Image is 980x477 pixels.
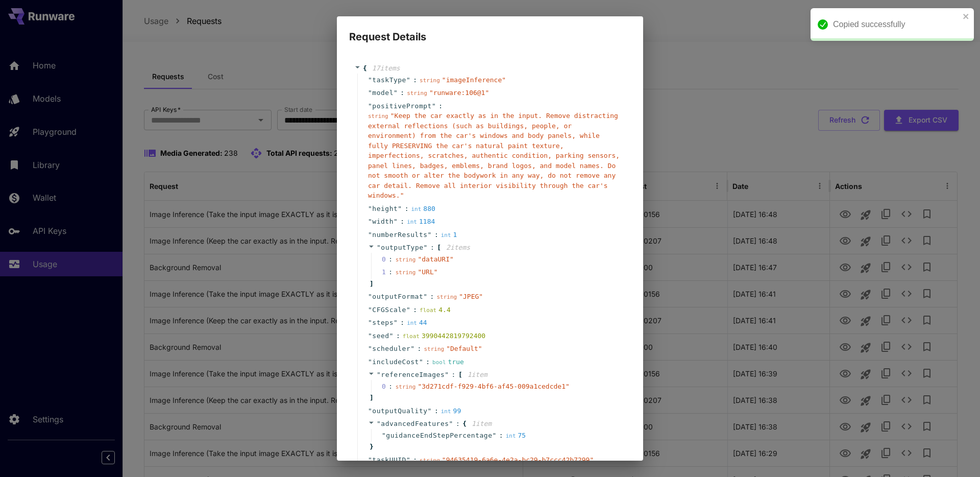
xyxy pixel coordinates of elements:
span: CFGScale [372,305,406,315]
span: " 3d271cdf-f929-4bf6-af45-009a1cedcde1 " [418,383,569,390]
span: " [377,420,381,427]
span: model [372,88,394,98]
span: : [452,370,456,380]
span: " Default " [446,345,482,352]
span: " [368,319,372,326]
span: " [423,293,427,300]
span: 0 [382,254,396,265]
span: string [424,346,444,352]
span: " [398,205,402,212]
span: : [400,318,404,328]
div: Copied successfully [833,18,960,31]
span: width [372,217,394,227]
span: " 94635419-6a6e-4e2a-bc29-b7ccc42b7299 " [442,456,594,464]
span: " [389,332,394,340]
span: string [407,90,427,97]
span: float [403,333,420,340]
span: " [493,432,497,439]
span: " [368,332,372,340]
div: 44 [407,318,427,328]
span: " [428,231,432,238]
span: : [438,101,443,111]
span: " [368,358,372,366]
span: " [382,432,386,439]
span: " [368,218,372,225]
div: 75 [506,431,526,441]
span: string [436,294,457,300]
span: " [410,345,414,352]
span: 2 item s [446,244,470,251]
span: int [407,219,417,225]
span: 17 item s [372,64,400,72]
span: " [377,244,381,251]
span: : [430,292,434,302]
span: " [428,407,432,415]
span: : [456,419,460,429]
span: " [445,371,449,378]
span: outputType [381,244,423,251]
span: string [368,113,388,120]
span: includeCost [372,357,419,367]
div: : [388,381,393,392]
span: outputFormat [372,292,423,302]
span: taskUUID [372,455,406,465]
div: true [432,357,464,367]
span: " [368,407,372,415]
span: : [413,305,417,315]
span: string [420,77,440,84]
span: [ [437,243,441,253]
span: int [411,206,421,212]
span: string [420,457,440,464]
span: 1 item [472,420,492,427]
span: : [400,217,404,227]
span: " imageInference " [442,76,506,84]
span: } [368,442,374,452]
span: " [406,76,410,84]
span: positivePrompt [372,101,432,111]
span: : [434,230,438,240]
div: 1184 [407,217,435,227]
span: " [368,205,372,212]
span: " [368,345,372,352]
span: : [400,88,404,98]
span: " [377,371,381,378]
span: int [441,408,451,415]
span: " [432,102,436,110]
span: { [462,419,467,429]
span: : [426,357,430,367]
span: numberResults [372,230,427,240]
h2: Request Details [337,16,643,45]
span: string [396,256,416,263]
span: outputQuality [372,406,427,416]
span: " [419,358,423,366]
span: : [413,75,417,85]
span: int [441,232,451,238]
span: ] [368,279,374,289]
span: : [418,344,422,354]
span: 1 [382,267,396,277]
span: bool [432,359,446,366]
span: " [368,456,372,464]
span: taskType [372,75,406,85]
span: " [424,244,428,251]
span: " [368,306,372,314]
span: [ [458,370,462,380]
span: " [394,319,398,326]
div: 4.4 [420,305,451,315]
span: " Keep the car exactly as in the input. Remove distracting external reflections (such as building... [368,112,620,199]
span: float [420,307,436,314]
span: referenceImages [381,371,445,378]
span: " [368,89,372,97]
span: : [413,455,417,465]
span: { [363,63,367,74]
div: 99 [441,406,461,416]
div: : [388,267,393,277]
button: close [963,12,970,20]
span: string [396,384,416,390]
span: " [406,456,410,464]
span: ] [368,393,374,403]
span: " [406,306,410,314]
span: seed [372,331,389,341]
div: 1 [441,230,457,240]
span: : [396,331,400,341]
